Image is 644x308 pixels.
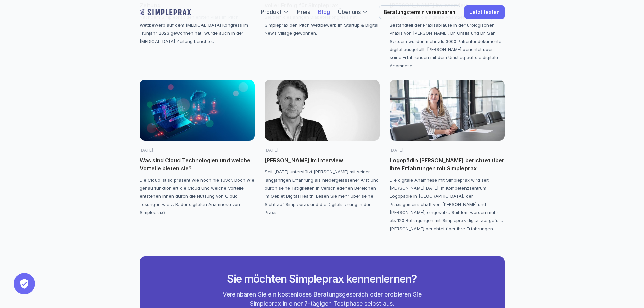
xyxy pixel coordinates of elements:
[384,9,455,15] p: Beratungstermin vereinbaren
[390,80,505,141] img: Portrait Eva Kösters
[265,147,380,153] p: [DATE]
[464,5,505,19] a: Jetzt testen
[140,13,255,45] p: Nachdem Simpleprax den ersten Platz im Pitch Wettbewerb auf dem [MEDICAL_DATA] Kongress im Frühja...
[390,156,505,172] p: Logopädin [PERSON_NAME] berichtet über ihre Erfahrungen mit Simpleprax
[379,5,460,19] a: Beratungstermin vereinbaren
[265,80,380,141] img: Portrait Christoph Pies
[140,80,255,141] img: Cloud Computing
[338,8,361,15] a: Über uns
[140,176,255,216] p: Die Cloud ist so präsent wie noch nie zuvor. Doch wie genau funktioniert die Cloud und welche Vor...
[265,13,380,37] p: Bei dem diesjährigen Diabeteskongress hat Simpleprax den Pitch Wettbewerb im Startup & Digital Ne...
[390,13,505,70] p: Seit [DATE] ist die digitale Anamnese mit Simpleprax Bestandteil der Praxisabläufe in der urologi...
[265,80,380,216] a: Portrait Christoph Pies[DATE][PERSON_NAME] im InterviewSeit [DATE] unterstützt [PERSON_NAME] mit ...
[265,168,380,216] p: Seit [DATE] unterstützt [PERSON_NAME] mit seiner langjährigen Erfahrung als niedergelassener Arzt...
[195,273,449,285] h2: Sie möchten Simpleprax kennenlernen?
[265,156,380,164] p: [PERSON_NAME] im Interview
[390,176,505,233] p: Die digitale Anamnese mit Simpleprax wird seit [PERSON_NAME][DATE] im Kompetenzzentrum Logopädie ...
[140,147,255,153] p: [DATE]
[261,8,282,15] a: Produkt
[140,156,255,172] p: Was sind Cloud Technologien und welche Vorteile bieten sie?
[318,8,330,15] a: Blog
[297,8,310,15] a: Preis
[390,80,505,233] a: Portrait Eva Kösters[DATE]Logopädin [PERSON_NAME] berichtet über ihre Erfahrungen mit SimplepraxD...
[140,80,255,216] a: Cloud Computing[DATE]Was sind Cloud Technologien und welche Vorteile bieten sie?Die Cloud ist so ...
[216,290,428,308] p: Vereinbaren Sie ein kostenloses Beratungsgespräch oder probieren Sie Simpleprax in einer 7-tägige...
[470,9,500,15] p: Jetzt testen
[390,147,505,153] p: [DATE]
